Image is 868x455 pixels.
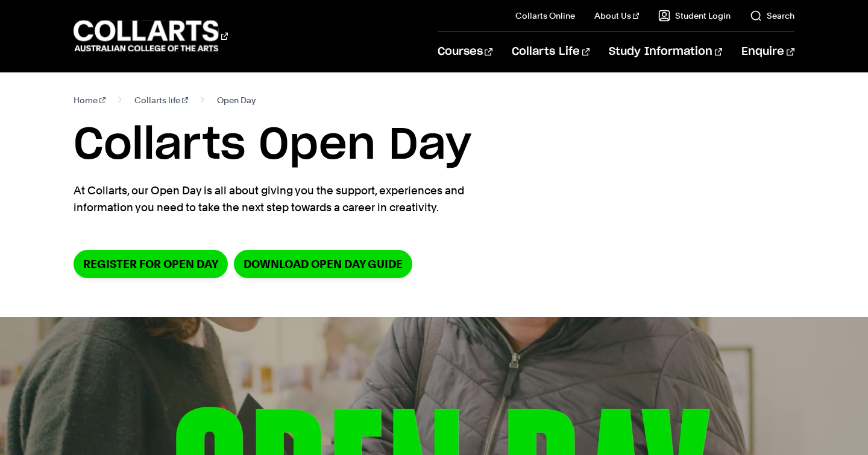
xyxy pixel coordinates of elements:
a: Home [74,92,105,109]
a: Collarts Life [512,32,590,72]
div: Go to homepage [74,19,228,53]
p: At Collarts, our Open Day is all about giving you the support, experiences and information you ne... [74,182,514,216]
a: Register for Open Day [74,250,228,278]
a: DOWNLOAD OPEN DAY GUIDE [234,250,412,278]
a: About Us [594,10,639,22]
a: Collarts life [134,92,188,109]
a: Courses [438,32,492,72]
h1: Collarts Open Day [74,118,794,173]
a: Enquire [741,32,794,72]
a: Study Information [609,32,722,72]
a: Search [750,10,794,22]
span: Open Day [217,92,256,109]
a: Collarts Online [515,10,575,22]
a: Student Login [658,10,731,22]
